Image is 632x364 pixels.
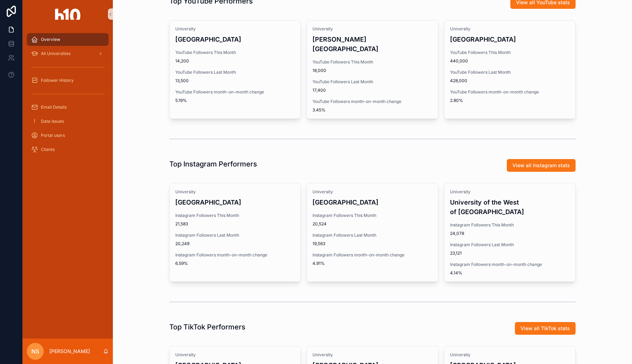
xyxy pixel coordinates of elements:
[515,322,576,335] button: View all TikTok stats
[312,221,432,227] span: 20,524
[27,115,109,128] a: Data Issues
[175,221,295,227] span: 21,583
[312,87,432,93] span: 17,400
[169,183,301,282] a: University[GEOGRAPHIC_DATA]Instagram Followers This Month21,583Instagram Followers Last Month20,2...
[312,35,432,54] h4: [PERSON_NAME][GEOGRAPHIC_DATA]
[31,347,39,356] span: NS
[175,189,295,195] span: University
[175,26,295,32] span: University
[312,352,432,358] span: University
[312,68,432,73] span: 18,000
[450,262,570,267] span: Instagram Followers month-on-month change
[175,352,295,358] span: University
[312,232,432,238] span: Instagram Followers Last Month
[444,183,576,282] a: UniversityUniversity of the West of [GEOGRAPHIC_DATA]Instagram Followers This Month24,078Instagra...
[27,129,109,142] a: Portal users
[312,198,432,207] h4: [GEOGRAPHIC_DATA]
[175,213,295,218] span: Instagram Followers This Month
[450,50,570,55] span: YouTube Followers This Month
[175,35,295,44] h4: [GEOGRAPHIC_DATA]
[312,26,432,32] span: University
[169,159,257,169] h1: Top Instagram Performers
[450,222,570,228] span: Instagram Followers This Month
[444,20,576,119] a: University[GEOGRAPHIC_DATA]YouTube Followers This Month440,000YouTube Followers Last Month428,000...
[450,270,570,276] span: 4.14%
[27,74,109,87] a: Follower History
[175,69,295,75] span: YouTube Followers Last Month
[450,89,570,95] span: YouTube Followers month-on-month change
[41,147,55,152] span: Clients
[521,325,570,332] span: View all TikTok stats
[49,348,90,355] p: [PERSON_NAME]
[175,98,295,103] span: 5.19%
[55,8,80,20] img: App logo
[306,183,438,282] a: University[GEOGRAPHIC_DATA]Instagram Followers This Month20,524Instagram Followers Last Month19,5...
[175,241,295,247] span: 20,249
[27,101,109,114] a: Email Details
[41,51,71,56] span: All Universities
[175,232,295,238] span: Instagram Followers Last Month
[450,26,570,32] span: University
[169,322,245,332] h1: Top TikTok Performers
[450,242,570,248] span: Instagram Followers Last Month
[27,33,109,46] a: Overview
[175,89,295,95] span: YouTube Followers month-on-month change
[450,250,570,256] span: 23,121
[169,20,301,119] a: University[GEOGRAPHIC_DATA]YouTube Followers This Month14,200YouTube Followers Last Month13,500Yo...
[450,231,570,236] span: 24,078
[175,252,295,258] span: Instagram Followers month-on-month change
[512,162,570,169] span: View all Instagram stats
[312,79,432,85] span: YouTube Followers Last Month
[27,47,109,60] a: All Universities
[41,104,67,110] span: Email Details
[450,189,570,195] span: University
[312,99,432,104] span: YouTube Followers month-on-month change
[450,69,570,75] span: YouTube Followers Last Month
[41,78,74,83] span: Follower History
[450,352,570,358] span: University
[312,241,432,247] span: 19,563
[450,35,570,44] h4: [GEOGRAPHIC_DATA]
[507,159,576,172] button: View all Instagram stats
[41,133,65,138] span: Portal users
[312,59,432,65] span: YouTube Followers This Month
[450,58,570,64] span: 440,000
[312,252,432,258] span: Instagram Followers month-on-month change
[312,107,432,113] span: 3.45%
[175,261,295,266] span: 6.59%
[175,58,295,64] span: 14,200
[306,20,438,119] a: University[PERSON_NAME][GEOGRAPHIC_DATA]YouTube Followers This Month18,000YouTube Followers Last ...
[41,119,64,124] span: Data Issues
[175,198,295,207] h4: [GEOGRAPHIC_DATA]
[450,198,570,217] h4: University of the West of [GEOGRAPHIC_DATA]
[41,37,60,42] span: Overview
[312,261,432,266] span: 4.91%
[312,189,432,195] span: University
[175,50,295,55] span: YouTube Followers This Month
[312,213,432,218] span: Instagram Followers This Month
[450,78,570,84] span: 428,000
[450,98,570,103] span: 2.80%
[27,143,109,156] a: Clients
[175,78,295,84] span: 13,500
[23,28,113,165] div: scrollable content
